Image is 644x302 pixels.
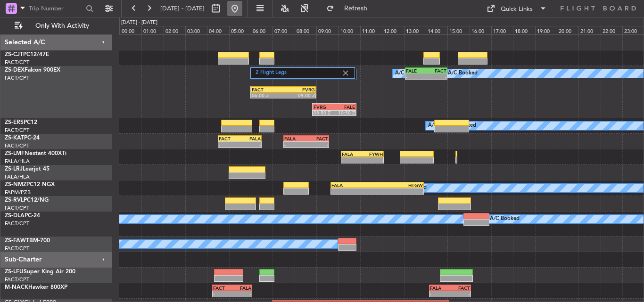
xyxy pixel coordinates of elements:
[5,285,28,290] span: M-NACK
[5,269,75,275] a: ZS-LFUSuper King Air 200
[336,5,376,12] span: Refresh
[316,26,338,34] div: 09:00
[239,142,261,147] div: -
[5,276,29,283] a: FACT/CPT
[5,151,25,156] span: ZS-LMF
[5,151,66,156] a: ZS-LMFNextant 400XTi
[283,92,315,98] div: 09:00 Z
[470,26,491,34] div: 16:00
[622,26,644,34] div: 23:00
[360,26,382,34] div: 11:00
[5,135,24,141] span: ZS-KAT
[252,92,283,98] div: 06:00 Z
[5,182,55,188] a: ZS-NMZPC12 NGX
[164,26,185,34] div: 02:00
[5,204,29,212] a: FACT/CPT
[334,110,355,115] div: 10:50 Z
[5,67,60,73] a: ZS-DEXFalcon 900EX
[25,23,99,29] span: Only With Activity
[377,188,423,194] div: -
[406,68,426,73] div: FALE
[362,151,382,157] div: FYWH
[5,74,29,82] a: FACT/CPT
[229,26,251,34] div: 05:00
[5,189,31,196] a: FAPM/PZB
[10,18,102,33] button: Only With Activity
[5,245,29,252] a: FACT/CPT
[5,197,24,203] span: ZS-RVL
[513,26,535,34] div: 18:00
[334,104,355,110] div: FALE
[213,285,232,291] div: FACT
[5,158,30,165] a: FALA/HLA
[482,1,552,16] button: Quick Links
[5,220,29,227] a: FACT/CPT
[5,182,26,188] span: ZS-NMZ
[450,285,470,291] div: FACT
[284,136,306,141] div: FALA
[314,104,334,110] div: FVRG
[283,87,315,92] div: FVRG
[406,74,426,80] div: -
[428,119,458,133] div: A/C Booked
[430,285,450,291] div: FALA
[207,26,229,34] div: 04:00
[426,26,447,34] div: 14:00
[578,26,600,34] div: 21:00
[448,66,478,81] div: A/C Booked
[314,110,334,115] div: 08:50 Z
[213,291,232,297] div: -
[141,26,163,34] div: 01:00
[29,1,83,16] input: Trip Number
[232,291,252,297] div: -
[5,166,23,172] span: ZS-LRJ
[339,26,360,34] div: 10:00
[342,157,362,163] div: -
[331,182,377,188] div: FALA
[5,142,29,149] a: FACT/CPT
[557,26,578,34] div: 20:00
[5,269,24,275] span: ZS-LFU
[5,135,40,141] a: ZS-KATPC-24
[447,26,469,34] div: 15:00
[5,120,24,125] span: ZS-ERS
[5,173,30,180] a: FALA/HLA
[601,26,622,34] div: 22:00
[322,1,379,16] button: Refresh
[5,238,50,244] a: ZS-FAWTBM-700
[5,120,37,125] a: ZS-ERSPC12
[426,68,446,73] div: FACT
[404,26,426,34] div: 13:00
[120,26,141,34] div: 00:00
[342,151,362,157] div: FALA
[362,157,382,163] div: -
[382,26,404,34] div: 12:00
[450,291,470,297] div: -
[501,5,533,14] div: Quick Links
[395,66,425,81] div: A/C Booked
[5,213,40,219] a: ZS-DLAPC-24
[5,52,23,57] span: ZS-CJT
[490,212,520,226] div: A/C Booked
[5,67,25,73] span: ZS-DEX
[284,142,306,147] div: -
[306,136,328,141] div: FACT
[5,127,29,134] a: FACT/CPT
[331,188,377,194] div: -
[535,26,557,34] div: 19:00
[5,238,26,244] span: ZS-FAW
[219,136,240,141] div: FACT
[5,285,67,290] a: M-NACKHawker 800XP
[232,285,252,291] div: FALA
[295,26,316,34] div: 08:00
[491,26,513,34] div: 17:00
[5,197,49,203] a: ZS-RVLPC12/NG
[5,166,50,172] a: ZS-LRJLearjet 45
[5,52,49,57] a: ZS-CJTPC12/47E
[306,142,328,147] div: -
[341,69,350,77] img: gray-close.svg
[160,4,205,13] span: [DATE] - [DATE]
[121,19,157,27] div: [DATE] - [DATE]
[5,59,29,66] a: FACT/CPT
[256,69,341,77] label: 2 Flight Legs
